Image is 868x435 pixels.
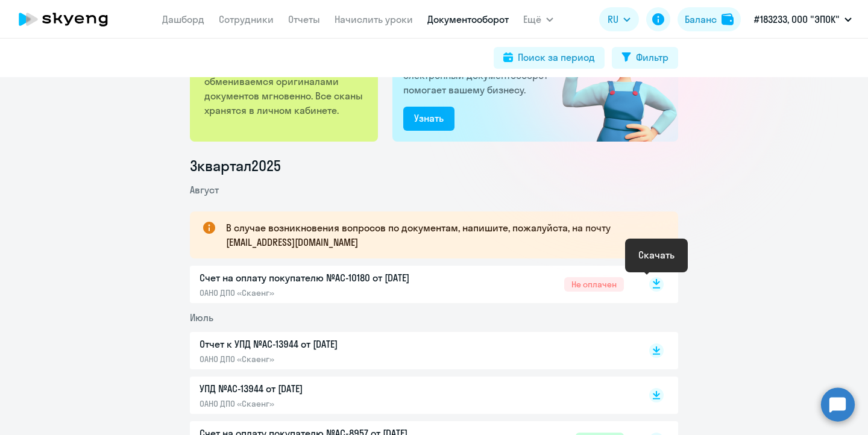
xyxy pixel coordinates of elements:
[608,12,618,27] span: RU
[190,311,213,324] span: Июль
[190,156,678,175] li: 3 квартал 2025
[748,5,858,34] button: #183233, ООО "ЭПОК"
[204,60,365,117] p: Работаем с Вами по ЭДО, где обмениваемся оригиналами документов мгновенно. Все сканы хранятся в л...
[523,7,553,31] button: Ещё
[219,13,274,25] a: Сотрудники
[564,277,624,292] span: Не оплачен
[754,12,840,27] p: #183233, ООО "ЭПОК"
[335,13,413,25] a: Начислить уроки
[226,221,656,249] p: В случае возникновения вопросов по документам, напишите, пожалуйста, на почту [EMAIL_ADDRESS][DOM...
[200,337,453,351] p: Отчет к УПД №AC-13944 от [DATE]
[638,248,675,262] div: Скачать
[403,107,454,131] button: Узнать
[722,13,734,25] img: balance
[200,381,453,396] p: УПД №AC-13944 от [DATE]
[200,271,624,298] a: Счет на оплату покупателю №AC-10180 от [DATE]ОАНО ДПО «Скаенг»Не оплачен
[636,50,668,64] div: Фильтр
[414,111,444,125] div: Узнать
[190,184,219,196] span: Август
[518,50,595,64] div: Поиск за период
[612,47,678,69] button: Фильтр
[494,47,605,69] button: Поиск за период
[200,337,624,365] a: Отчет к УПД №AC-13944 от [DATE]ОАНО ДПО «Скаенг»
[200,271,453,285] p: Счет на оплату покупателю №AC-10180 от [DATE]
[162,13,204,25] a: Дашборд
[599,7,639,31] button: RU
[288,13,320,25] a: Отчеты
[427,13,509,25] a: Документооборот
[200,287,453,298] p: ОАНО ДПО «Скаенг»
[678,7,741,31] button: Балансbalance
[685,12,717,27] div: Баланс
[200,354,453,365] p: ОАНО ДПО «Скаенг»
[200,381,624,409] a: УПД №AC-13944 от [DATE]ОАНО ДПО «Скаенг»
[200,398,453,409] p: ОАНО ДПО «Скаенг»
[523,12,541,27] span: Ещё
